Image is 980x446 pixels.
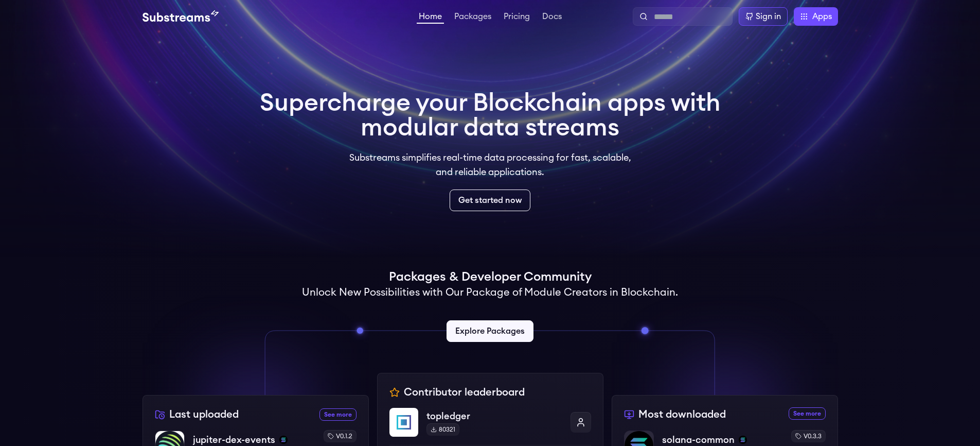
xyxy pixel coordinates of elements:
[389,269,592,285] h1: Packages & Developer Community
[739,7,788,26] a: Sign in
[417,12,444,24] a: Home
[739,436,747,444] img: solana
[389,408,591,445] a: topledgertopledger80321
[319,408,357,421] a: See more recently uploaded packages
[260,91,721,140] h1: Supercharge your Blockchain apps with modular data streams
[142,10,219,23] img: Substream's logo
[452,12,493,23] a: Packages
[789,407,826,420] a: See more most downloaded packages
[426,409,562,423] p: topledger
[426,423,459,436] div: 80321
[389,408,418,437] img: topledger
[502,12,532,23] a: Pricing
[450,190,530,211] a: Get started now
[324,430,357,442] div: v0.1.2
[447,320,533,342] a: Explore Packages
[812,10,832,23] span: Apps
[302,285,678,300] h2: Unlock New Possibilities with Our Package of Module Creators in Blockchain.
[540,12,564,23] a: Docs
[279,436,288,444] img: solana
[756,10,781,23] div: Sign in
[791,430,826,442] div: v0.3.3
[342,150,638,179] p: Substreams simplifies real-time data processing for fast, scalable, and reliable applications.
